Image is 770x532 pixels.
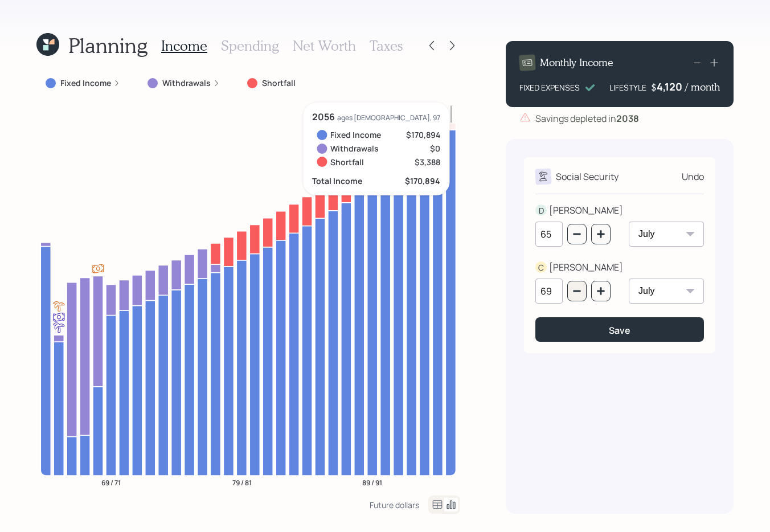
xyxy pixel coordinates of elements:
label: Shortfall [262,77,296,89]
label: Withdrawals [162,77,211,89]
h4: Monthly Income [540,56,613,69]
div: [PERSON_NAME] [549,203,623,217]
div: [PERSON_NAME] [549,260,623,274]
div: C [535,261,547,273]
h3: Taxes [370,38,403,54]
h3: Income [161,38,207,54]
button: Save [535,317,704,342]
h1: Planning [68,33,148,58]
tspan: 79 / 81 [232,477,252,487]
div: FIXED EXPENSES [519,81,580,93]
label: Fixed Income [60,77,111,89]
div: Save [609,324,630,337]
tspan: 89 / 91 [362,477,382,487]
div: LIFESTYLE [609,81,646,93]
h3: Spending [221,38,279,54]
h4: $ [651,81,657,93]
tspan: 69 / 71 [101,477,121,487]
div: 4,120 [657,80,685,93]
h3: Net Worth [293,38,356,54]
div: D [535,204,547,216]
div: Savings depleted in [535,112,639,125]
div: Social Security [556,170,619,183]
h4: / month [685,81,720,93]
b: 2038 [616,112,639,125]
div: Future dollars [370,500,419,510]
div: Undo [682,170,704,183]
